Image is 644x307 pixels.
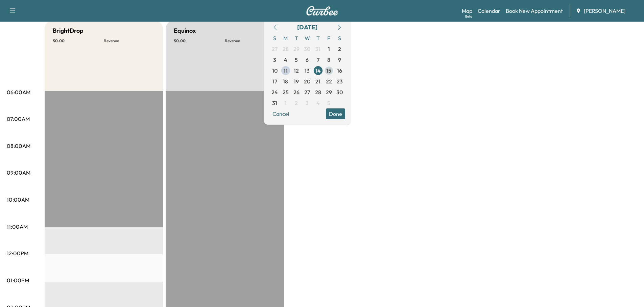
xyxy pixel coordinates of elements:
span: 29 [293,45,300,53]
span: 28 [283,45,289,53]
span: 14 [315,67,321,75]
span: T [291,33,302,44]
span: 4 [284,56,287,64]
button: Done [326,108,345,119]
p: 09:00AM [7,169,30,177]
p: $ 0.00 [174,38,225,44]
span: 20 [304,77,310,85]
span: M [280,33,291,44]
span: 12 [294,67,299,75]
span: 31 [272,99,277,107]
a: Calendar [478,7,500,15]
span: 9 [338,56,341,64]
p: Revenue [104,38,155,44]
span: 18 [283,77,288,85]
p: 12:00PM [7,249,28,257]
span: 25 [283,88,289,96]
p: 11:00AM [7,223,28,231]
h5: Equinox [174,26,196,35]
span: 29 [326,88,332,96]
p: 07:00AM [7,115,30,123]
span: T [313,33,324,44]
p: Revenue [225,38,276,44]
div: [DATE] [297,23,317,32]
span: 1 [328,45,330,53]
span: 17 [272,77,277,85]
span: 30 [336,88,343,96]
span: 15 [326,67,331,75]
span: 4 [316,99,320,107]
span: 3 [306,99,309,107]
span: 3 [273,56,276,64]
p: $ 0.00 [53,38,104,44]
p: 10:00AM [7,196,29,204]
img: Curbee Logo [306,6,338,16]
span: 26 [293,88,300,96]
span: 8 [327,56,330,64]
span: 10 [272,67,278,75]
span: 2 [338,45,341,53]
span: 1 [285,99,287,107]
span: 31 [315,45,320,53]
span: S [269,33,280,44]
span: 22 [326,77,332,85]
span: 27 [272,45,278,53]
span: 5 [327,99,330,107]
span: 19 [294,77,299,85]
span: 16 [337,67,342,75]
span: 5 [295,56,298,64]
span: 6 [306,56,309,64]
span: 11 [284,67,288,75]
a: MapBeta [462,7,472,15]
span: W [302,33,313,44]
span: 28 [315,88,321,96]
span: 27 [304,88,310,96]
span: F [324,33,334,44]
p: 01:00PM [7,276,29,284]
a: Book New Appointment [506,7,563,15]
span: 2 [295,99,298,107]
h5: BrightDrop [53,26,84,35]
span: 7 [317,56,319,64]
span: 24 [271,88,278,96]
p: 08:00AM [7,142,30,150]
span: [PERSON_NAME] [584,7,625,15]
button: Cancel [269,108,292,119]
div: Beta [465,14,472,19]
span: S [334,33,345,44]
p: 06:00AM [7,88,30,96]
span: 23 [337,77,343,85]
span: 30 [304,45,310,53]
span: 13 [305,67,310,75]
span: 21 [315,77,320,85]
